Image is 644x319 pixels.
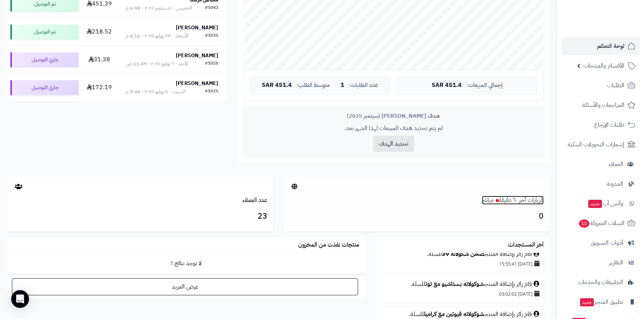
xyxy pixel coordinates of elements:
a: لوحة التحكم [561,37,640,55]
span: التقارير [609,257,623,268]
a: العملاء [561,155,640,173]
td: لا توجد نتائج ! [7,253,365,274]
h3: منتجات نفذت من المخزون [298,242,359,248]
div: قام زائر بإضافة المنتج للسلة. [384,250,541,258]
a: المدونة [561,175,640,193]
div: [DATE] 15:55:41 [384,258,541,269]
div: #1028 [205,60,218,68]
span: عدد الطلبات: [349,82,378,88]
a: السلات المتروكة10 [561,214,640,232]
span: الطلبات [607,80,624,91]
strong: [PERSON_NAME] [176,24,218,32]
div: #1025 [205,88,218,95]
a: عرض المزيد [12,278,358,295]
div: الخميس - ٤ سبتمبر ٢٠٢٥ - 6:48 م [126,4,192,12]
a: عدد العملاء [242,196,267,205]
h3: آخر المستجدات [508,242,544,248]
span: إشعارات التحويلات البنكية [568,139,624,150]
div: قام زائر بإضافة المنتج للسلة. [384,280,541,289]
span: العملاء [609,159,623,169]
small: مباشر [482,196,494,205]
span: جديد [588,200,602,208]
span: إجمالي المبيعات: [466,82,502,88]
a: التطبيقات والخدمات [561,273,640,291]
span: لوحة التحكم [597,41,624,51]
span: | [334,82,336,88]
a: أدوات التسويق [561,234,640,252]
a: الطلبات [561,77,640,94]
div: الأحد - ٦ يوليو ٢٠٢٥ - 11:49 ص [126,60,188,68]
button: تحديد الهدف [373,136,414,152]
span: جديد [580,298,594,306]
a: إشعارات التحويلات البنكية [561,136,640,153]
a: وآتس آبجديد [561,195,640,212]
div: السبت - ٥ يوليو ٢٠٢٥ - 3:46 م [126,88,186,95]
div: جاري التوصيل [10,52,79,67]
a: شوكولاته فيوتين مع كراميل [424,310,484,319]
span: وآتس آب [587,198,623,209]
div: الأربعاء - ٢٣ يوليو ٢٠٢٥ - 6:16 م [126,32,189,40]
span: المدونة [607,179,623,189]
a: التقارير [561,254,640,271]
span: 1 [341,82,344,89]
div: جاري التوصيل [10,80,79,95]
div: هدف [PERSON_NAME] (سبتمبر 2025) [249,112,538,120]
div: قام زائر بإضافة المنتج للسلة. [384,310,541,319]
span: الأقسام والمنتجات [583,61,624,71]
a: صحن شكولاتة 39 [442,250,484,258]
span: تطبيق المتجر [579,297,623,307]
td: 218.52 [82,18,117,46]
h3: 0 [290,210,544,223]
span: التطبيقات والخدمات [578,277,623,287]
strong: [PERSON_NAME] [176,52,218,59]
span: المراجعات والأسئلة [582,100,624,110]
span: طلبات الإرجاع [594,120,624,130]
div: [DATE] 03:02:02 [384,289,541,299]
div: Open Intercom Messenger [11,290,29,308]
a: الزيارات آخر ٦٠ دقيقةمباشر [482,196,544,205]
span: متوسط الطلب: [296,82,330,88]
td: 172.19 [82,74,117,101]
p: لم يتم تحديد هدف للمبيعات لهذا الشهر بعد. [249,124,538,133]
div: #1035 [205,32,218,40]
a: تطبيق المتجرجديد [561,293,640,311]
a: طلبات الإرجاع [561,116,640,134]
span: 10 [579,219,590,228]
a: المراجعات والأسئلة [561,96,640,114]
span: 451.4 SAR [262,82,292,89]
div: #1043 [205,4,218,12]
div: تم التوصيل [10,25,79,39]
a: شوكولاته بستاشيو مع توت [425,280,484,289]
h3: 23 [13,210,267,223]
strong: [PERSON_NAME] [176,79,218,87]
td: 31.38 [82,46,117,74]
span: السلات المتروكة [578,218,624,228]
img: logo-2.png [593,6,637,21]
span: أدوات التسويق [591,238,623,248]
span: 451.4 SAR [431,82,461,89]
